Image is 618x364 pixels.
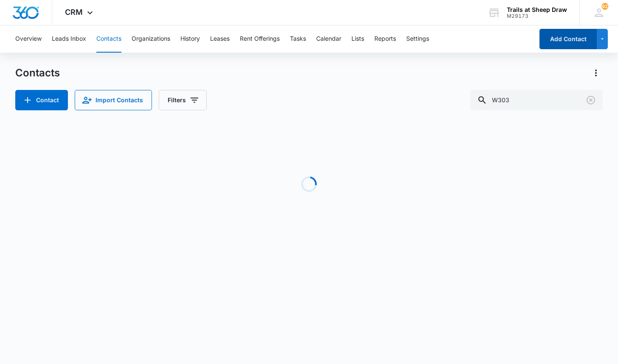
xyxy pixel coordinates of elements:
[65,8,83,17] span: CRM
[539,29,597,49] button: Add Contact
[470,90,603,110] input: Search Contacts
[180,25,200,53] button: History
[75,90,152,110] button: Import Contacts
[210,25,230,53] button: Leases
[601,3,608,10] span: 92
[240,25,280,53] button: Rent Offerings
[351,25,364,53] button: Lists
[507,13,567,19] div: account id
[290,25,306,53] button: Tasks
[15,67,60,79] h1: Contacts
[584,93,598,107] button: Clear
[52,25,86,53] button: Leads Inbox
[374,25,396,53] button: Reports
[507,6,567,13] div: account name
[15,25,42,53] button: Overview
[406,25,429,53] button: Settings
[132,25,170,53] button: Organizations
[96,25,121,53] button: Contacts
[15,90,68,110] button: Add Contact
[316,25,341,53] button: Calendar
[159,90,207,110] button: Filters
[589,66,603,80] button: Actions
[601,3,608,10] div: notifications count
